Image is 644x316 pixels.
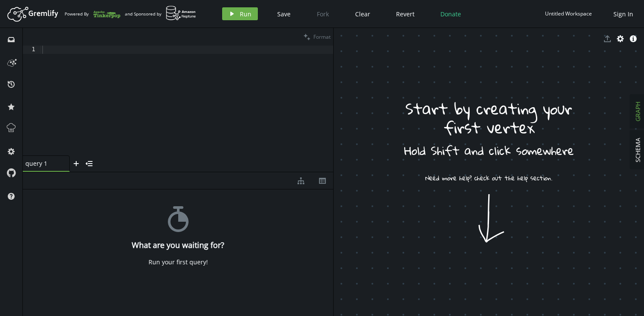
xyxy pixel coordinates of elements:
button: Revert [390,7,421,20]
span: Save [277,10,291,18]
span: Format [313,33,331,40]
div: 1 [23,46,41,54]
button: Format [301,28,333,46]
span: Clear [355,10,370,18]
button: Run [222,7,258,20]
span: SCHEMA [634,138,642,162]
button: Donate [434,7,468,20]
span: query 1 [25,159,60,167]
button: Sign In [609,7,638,20]
div: Powered By [65,6,121,22]
button: Fork [310,7,336,20]
span: Donate [440,10,461,18]
span: Run [240,10,251,18]
h4: What are you waiting for? [132,241,224,250]
img: AWS Neptune [166,6,196,21]
div: Run your first query! [149,258,208,266]
span: Revert [396,10,415,18]
button: Save [271,7,297,20]
span: Sign In [613,10,633,18]
button: Clear [349,7,377,20]
span: GRAPH [634,102,642,121]
div: Untitled Workspace [545,10,592,17]
div: and Sponsored by [125,6,196,22]
span: Fork [317,10,329,18]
